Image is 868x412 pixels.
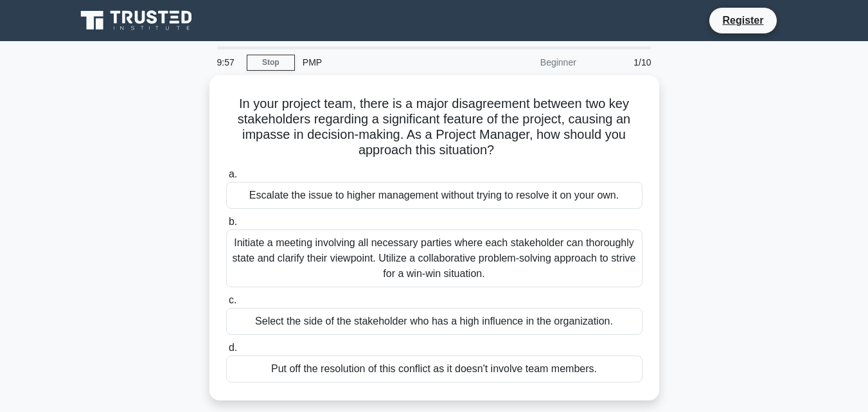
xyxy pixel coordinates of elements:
[584,49,659,75] div: 1/10
[229,216,237,227] span: b.
[229,294,236,305] span: c.
[472,49,584,75] div: Beginner
[229,342,237,353] span: d.
[295,49,472,75] div: PMP
[226,182,642,209] div: Escalate the issue to higher management without trying to resolve it on your own.
[247,55,295,71] a: Stop
[225,96,644,159] h5: In your project team, there is a major disagreement between two key stakeholders regarding a sign...
[226,229,642,287] div: Initiate a meeting involving all necessary parties where each stakeholder can thoroughly state an...
[226,355,642,382] div: Put off the resolution of this conflict as it doesn't involve team members.
[209,49,247,75] div: 9:57
[714,12,771,28] a: Register
[229,168,237,179] span: a.
[226,308,642,335] div: Select the side of the stakeholder who has a high influence in the organization.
